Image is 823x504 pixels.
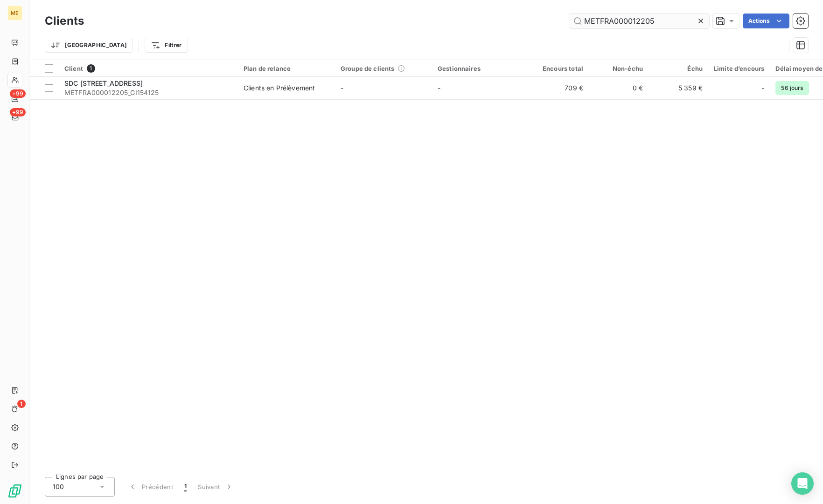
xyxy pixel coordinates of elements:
[594,65,643,72] div: Non-échu
[743,14,789,28] button: Actions
[438,84,440,92] span: -
[45,38,133,53] button: [GEOGRAPHIC_DATA]
[341,65,395,72] span: Groupe de clients
[775,81,809,95] span: 56 jours
[535,65,583,72] div: Encours total
[589,77,649,99] td: 0 €
[244,83,315,93] div: Clients en Prélèvement
[438,65,523,72] div: Gestionnaires
[7,110,22,125] a: +99
[53,482,64,491] span: 100
[7,91,22,106] a: +99
[87,64,95,73] span: 1
[179,477,192,497] button: 1
[64,65,83,72] span: Client
[569,14,709,28] input: Rechercher
[64,88,232,97] span: METFRA000012205_GI154125
[184,482,187,491] span: 1
[791,472,814,495] div: Open Intercom Messenger
[10,108,26,116] span: +99
[529,77,589,99] td: 709 €
[714,65,764,72] div: Limite d’encours
[761,83,764,93] span: -
[654,65,703,72] div: Échu
[341,84,343,92] span: -
[64,79,143,87] span: SDC [STREET_ADDRESS]
[17,400,26,408] span: 1
[7,6,22,20] div: ME
[244,65,329,72] div: Plan de relance
[10,89,26,98] span: +99
[145,38,188,53] button: Filtrer
[192,477,239,497] button: Suivant
[45,13,84,29] h3: Clients
[7,484,22,498] img: Logo LeanPay
[649,77,708,99] td: 5 359 €
[122,477,179,497] button: Précédent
